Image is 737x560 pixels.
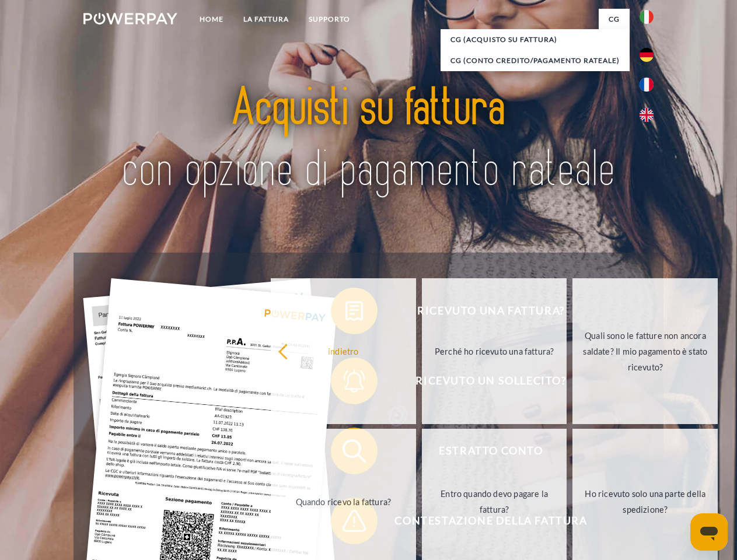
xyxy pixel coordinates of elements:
[83,13,177,24] img: logo-powerpay-white.svg
[299,9,360,30] a: Supporto
[441,29,630,50] a: CG (Acquisto su fattura)
[572,278,718,424] a: Quali sono le fatture non ancora saldate? Il mio pagamento è stato ricevuto?
[640,108,654,122] img: en
[640,10,654,24] img: it
[640,78,654,92] img: fr
[429,343,560,359] div: Perché ho ricevuto una fattura?
[278,343,409,359] div: indietro
[278,494,409,509] div: Quando ricevo la fattura?
[690,513,728,551] iframe: Pulsante per aprire la finestra di messaggistica
[233,9,299,30] a: LA FATTURA
[599,9,630,30] a: CG
[640,48,654,62] img: de
[111,56,626,223] img: title-powerpay_it.svg
[579,327,711,374] div: Quali sono le fatture non ancora saldate? Il mio pagamento è stato ricevuto?
[190,9,233,30] a: Home
[579,486,711,517] div: Ho ricevuto solo una parte della spedizione?
[441,50,630,71] a: CG (Conto Credito/Pagamento rateale)
[429,486,560,517] div: Entro quando devo pagare la fattura?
